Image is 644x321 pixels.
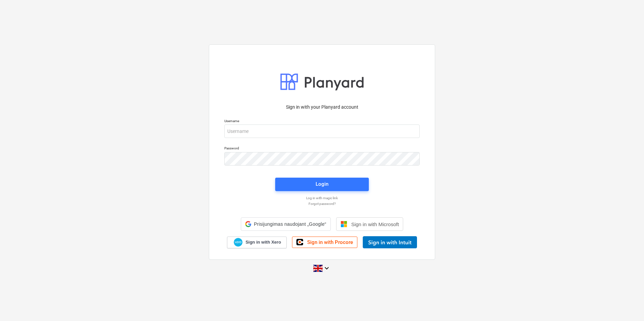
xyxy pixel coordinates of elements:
[224,146,420,152] p: Password
[351,221,399,227] span: Sign in with Microsoft
[246,239,281,245] span: Sign in with Xero
[234,238,243,247] img: Xero logo
[224,124,420,138] input: Username
[241,217,331,231] div: Prisijungimas naudojant „Google“
[221,202,423,206] a: Forgot password?
[254,221,326,227] span: Prisijungimas naudojant „Google“
[227,237,287,248] a: Sign in with Xero
[341,221,347,227] img: Microsoft logo
[307,239,353,245] span: Sign in with Procore
[292,237,357,248] a: Sign in with Procore
[323,264,331,272] i: keyboard_arrow_down
[221,196,423,200] a: Log in with magic link
[275,178,369,191] button: Login
[224,104,420,111] p: Sign in with your Planyard account
[316,180,328,188] div: Login
[224,119,420,124] p: Username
